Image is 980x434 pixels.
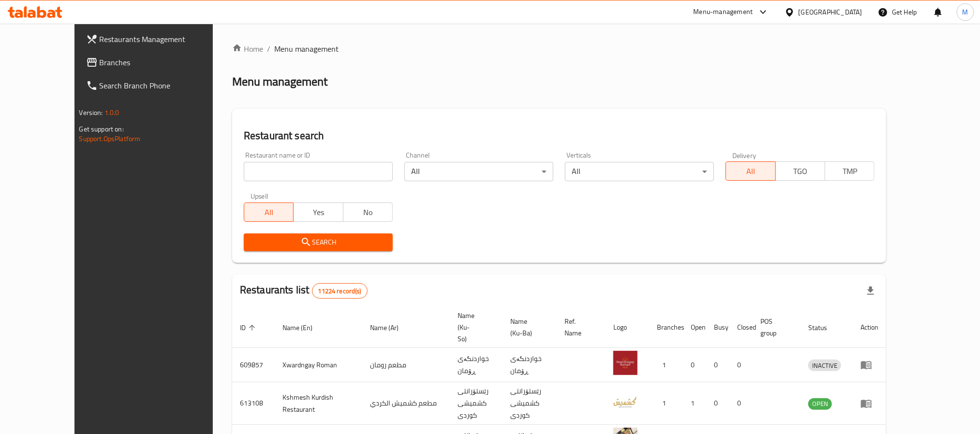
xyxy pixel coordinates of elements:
a: Support.OpsPlatform [79,132,141,145]
a: Branches [78,51,238,74]
th: Open [683,307,706,348]
td: 609857 [232,348,275,382]
div: All [565,162,714,181]
li: / [267,43,270,55]
span: TMP [829,164,871,178]
td: 0 [729,382,753,425]
div: Menu [861,359,878,371]
th: Busy [706,307,729,348]
button: All [726,161,775,181]
td: رێستۆرانتی کشمیشى كوردى [450,382,503,425]
button: No [343,203,393,222]
input: Search for restaurant name or ID.. [244,162,393,181]
span: Ref. Name [564,316,594,339]
span: POS group [760,316,789,339]
img: Xwardngay Roman [613,351,638,375]
td: 0 [706,382,729,425]
span: Version: [79,106,103,119]
h2: Restaurant search [244,129,875,143]
h2: Restaurants list [240,283,368,299]
span: Menu management [274,43,339,55]
td: 1 [649,348,683,382]
span: INACTIVE [808,360,841,371]
a: Search Branch Phone [78,74,238,97]
td: مطعم كشميش الكردي [362,382,450,425]
span: No [347,205,389,219]
td: 1 [683,382,706,425]
td: 613108 [232,382,275,425]
th: Logo [606,307,649,348]
td: مطعم رومان [362,348,450,382]
td: 1 [649,382,683,425]
th: Branches [649,307,683,348]
span: All [730,164,772,178]
span: Name (En) [282,322,325,333]
span: OPEN [808,398,832,409]
a: Restaurants Management [78,28,238,51]
span: Restaurants Management [100,33,230,45]
td: 0 [706,348,729,382]
td: خواردنگەی ڕۆمان [503,348,557,382]
button: TGO [775,161,825,181]
span: TGO [780,164,821,178]
span: Status [808,322,840,333]
span: Name (Ku-So) [458,310,491,345]
label: Delivery [732,152,757,159]
th: Action [853,307,886,348]
div: Total records count [312,283,368,299]
span: 1.0.0 [104,106,119,119]
div: [GEOGRAPHIC_DATA] [799,7,862,17]
span: All [248,205,290,219]
nav: breadcrumb [232,43,886,55]
span: Branches [100,57,230,68]
span: Search Branch Phone [100,80,230,91]
button: Yes [293,203,343,222]
img: Kshmesh Kurdish Restaurant [613,390,638,414]
td: رێستۆرانتی کشمیشى كوردى [503,382,557,425]
span: Name (Ar) [370,322,411,333]
td: خواردنگەی ڕۆمان [450,348,503,382]
span: 11224 record(s) [312,287,367,296]
td: 0 [683,348,706,382]
td: Xwardngay Roman [275,348,362,382]
label: Upsell [251,193,268,200]
span: ID [240,322,258,333]
td: 0 [729,348,753,382]
span: M [963,7,968,17]
span: Name (Ku-Ba) [510,316,545,339]
div: Export file [859,279,882,303]
span: Get support on: [79,123,124,135]
div: Menu [861,398,878,409]
a: Home [232,43,263,55]
button: Search [244,233,393,251]
h2: Menu management [232,74,327,89]
div: Menu-management [694,6,753,18]
td: Kshmesh Kurdish Restaurant [275,382,362,425]
button: TMP [825,161,875,181]
div: All [404,162,553,181]
button: All [244,203,294,222]
th: Closed [729,307,753,348]
span: Search [252,236,385,248]
span: Yes [297,205,339,219]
